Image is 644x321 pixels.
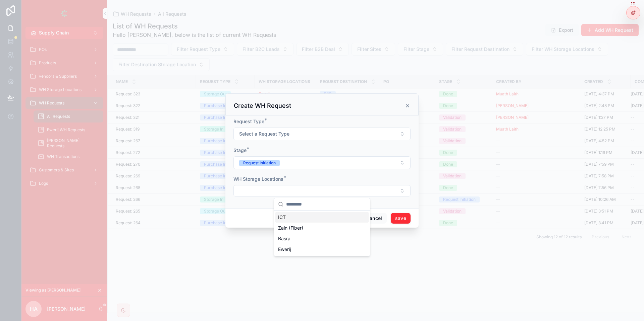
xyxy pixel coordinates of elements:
[233,176,283,182] span: WH Storage Locations
[243,160,276,166] div: Request Initiation
[274,211,370,256] div: Suggestions
[233,185,411,196] button: Select Button
[233,147,247,153] span: Stage
[278,235,290,242] span: Basra
[278,225,303,231] span: Zain (Fiber)
[391,213,411,224] button: save
[362,213,386,224] button: Cancel
[233,156,411,169] button: Select Button
[233,128,411,140] button: Select Button
[234,102,291,110] h3: Create WH Request
[239,131,289,137] span: Select a Request Type
[233,118,264,124] span: Request Type
[278,214,286,221] span: ICT
[278,246,291,253] span: Ewerij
